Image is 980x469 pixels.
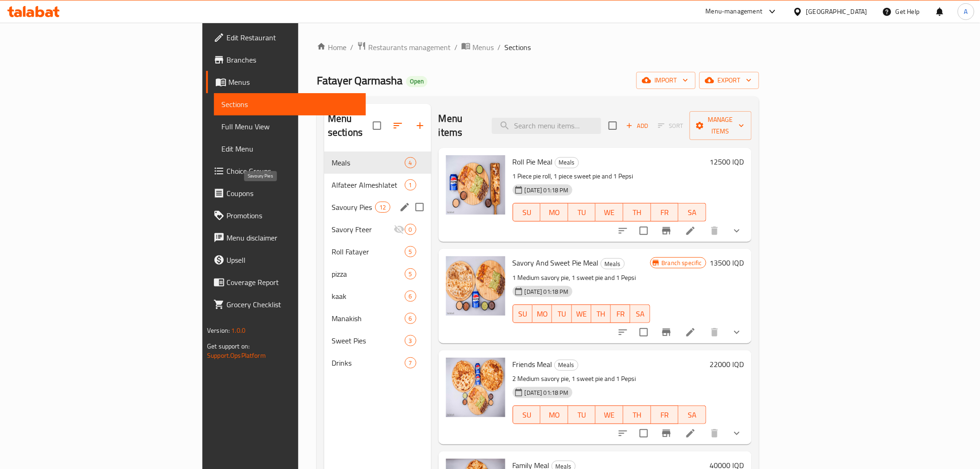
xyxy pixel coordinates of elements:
[207,349,266,361] a: Support.OpsPlatform
[517,408,537,422] span: SU
[324,196,431,218] div: Savoury Pies12edit
[221,143,358,154] span: Edit Menu
[207,340,250,352] span: Get support on:
[655,321,678,343] button: Branch-specific-item
[439,112,481,139] h2: Menu items
[405,359,416,368] span: 7
[634,424,653,443] span: Select to update
[207,324,230,336] span: Version:
[513,357,553,371] span: Friends Meal
[367,116,387,135] span: Select all sections
[623,406,651,424] button: TH
[612,220,634,242] button: sort-choices
[707,75,752,86] span: export
[513,272,650,284] p: 1 Medium savory pie, 1 sweet pie and 1 Pepsi
[405,336,416,345] span: 3
[446,358,505,417] img: Friends Meal
[678,203,706,222] button: SA
[513,155,553,169] span: Roll Pie Meal
[521,287,572,296] span: [DATE] 01:18 PM
[612,422,634,444] button: sort-choices
[332,335,405,346] span: Sweet Pies
[221,99,358,110] span: Sections
[405,247,416,256] span: 5
[544,206,565,219] span: MO
[324,148,431,378] nav: Menu sections
[324,330,431,352] div: Sweet Pies3
[454,42,458,53] li: /
[636,72,696,89] button: import
[332,268,405,279] span: pizza
[536,307,548,321] span: MO
[405,268,416,279] div: items
[405,270,416,279] span: 5
[214,93,366,115] a: Sections
[658,259,706,267] span: Branch specific
[704,422,726,444] button: delete
[710,155,744,168] h6: 12500 IQD
[655,408,675,422] span: FR
[405,224,416,235] div: items
[513,373,706,385] p: 2 Medium savory pie, 1 sweet pie and 1 Pepsi
[405,335,416,346] div: items
[332,291,405,302] div: kaak
[554,360,578,371] div: Meals
[376,203,389,212] span: 12
[446,155,505,215] img: Roll Pie Meal
[710,358,744,371] h6: 22000 IQD
[568,203,596,222] button: TU
[572,304,591,323] button: WE
[706,6,763,17] div: Menu-management
[596,203,623,222] button: WE
[324,241,431,263] div: Roll Fatayer5
[231,324,245,336] span: 1.0.0
[206,293,366,316] a: Grocery Checklist
[630,304,650,323] button: SA
[206,227,366,249] a: Menu disclaimer
[324,174,431,196] div: Alfateer Almeshlatet1
[556,307,568,321] span: TU
[497,42,501,53] li: /
[332,313,405,324] span: Manakish
[226,210,358,221] span: Promotions
[324,307,431,330] div: Manakish6
[555,360,578,370] span: Meals
[682,408,703,422] span: SA
[576,307,588,321] span: WE
[555,157,579,168] div: Meals
[332,357,405,368] div: Drinks
[513,406,541,424] button: SU
[324,352,431,374] div: Drinks7
[206,249,366,271] a: Upsell
[544,408,565,422] span: MO
[398,200,412,214] button: edit
[685,327,696,338] a: Edit menu item
[206,49,366,71] a: Branches
[492,118,601,134] input: search
[568,406,596,424] button: TU
[726,321,748,343] button: show more
[572,408,592,422] span: TU
[324,152,431,174] div: Meals4
[332,224,394,235] div: Savory Fteer
[206,182,366,204] a: Coupons
[678,406,706,424] button: SA
[226,254,358,266] span: Upsell
[375,202,390,213] div: items
[394,224,405,235] svg: Inactive section
[704,220,726,242] button: delete
[591,304,611,323] button: TH
[599,408,620,422] span: WE
[332,157,405,168] span: Meals
[357,41,451,53] a: Restaurants management
[731,327,742,338] svg: Show Choices
[517,206,537,219] span: SU
[634,323,653,342] span: Select to update
[622,119,652,133] button: Add
[623,203,651,222] button: TH
[699,72,759,89] button: export
[405,225,416,234] span: 0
